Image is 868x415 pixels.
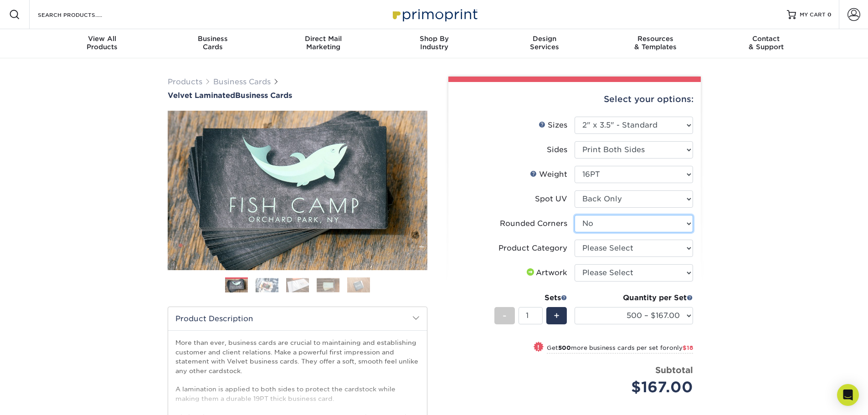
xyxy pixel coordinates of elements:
span: 0 [827,11,832,18]
span: - [503,309,507,323]
strong: 500 [558,344,571,351]
h1: Business Cards [168,91,427,100]
input: SEARCH PRODUCTS..... [37,9,126,20]
img: Business Cards 01 [225,274,248,297]
a: Business Cards [213,77,271,86]
img: Business Cards 03 [286,278,309,292]
span: Resources [600,35,711,43]
a: View AllProducts [47,29,158,58]
div: Industry [379,35,489,51]
a: Products [168,77,202,86]
span: Design [489,35,600,43]
div: & Support [711,35,822,51]
div: Spot UV [535,194,567,205]
span: only [669,344,693,351]
div: Quantity per Set [575,292,693,303]
span: $18 [683,344,693,351]
span: Direct Mail [268,35,379,43]
div: Weight [530,169,567,180]
span: Shop By [379,35,489,43]
img: Business Cards 05 [347,277,370,293]
div: Sets [494,292,567,303]
div: Services [489,35,600,51]
a: Resources& Templates [600,29,711,58]
span: View All [47,35,158,43]
a: DesignServices [489,29,600,58]
div: & Templates [600,35,711,51]
div: Marketing [268,35,379,51]
span: Contact [711,35,822,43]
div: Cards [157,35,268,51]
div: Product Category [498,243,567,254]
span: Velvet Laminated [168,91,235,100]
img: Velvet Laminated 01 [168,61,427,320]
strong: Subtotal [655,365,693,375]
div: Products [47,35,158,51]
span: Business [157,35,268,43]
a: Velvet LaminatedBusiness Cards [168,91,427,100]
div: Open Intercom Messenger [837,384,859,406]
a: Direct MailMarketing [268,29,379,58]
img: Primoprint [389,5,480,24]
span: + [554,309,560,323]
div: Sizes [539,120,567,131]
a: Contact& Support [711,29,822,58]
div: Sides [547,144,567,155]
img: Business Cards 02 [256,278,278,292]
img: Business Cards 04 [317,278,339,292]
span: MY CART [800,11,826,19]
div: Select your options: [456,82,693,117]
div: $167.00 [581,376,693,398]
div: Rounded Corners [500,218,567,229]
h2: Product Description [168,307,427,330]
a: Shop ByIndustry [379,29,489,58]
div: Artwork [525,267,567,278]
a: BusinessCards [157,29,268,58]
small: Get more business cards per set for [547,344,693,354]
span: ! [537,343,539,352]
